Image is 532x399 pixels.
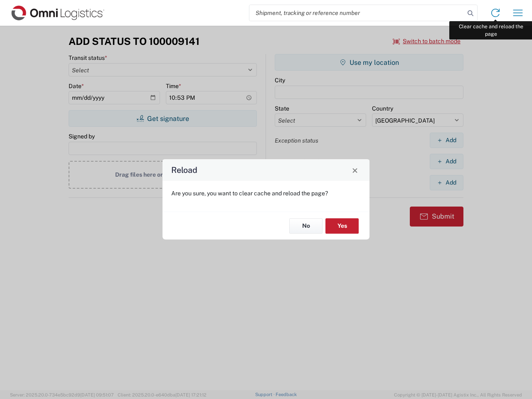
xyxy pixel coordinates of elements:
button: No [289,218,323,234]
button: Close [349,164,361,176]
input: Shipment, tracking or reference number [249,5,465,21]
p: Are you sure, you want to clear cache and reload the page? [171,190,361,197]
button: Yes [325,218,359,234]
h4: Reload [171,164,197,176]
